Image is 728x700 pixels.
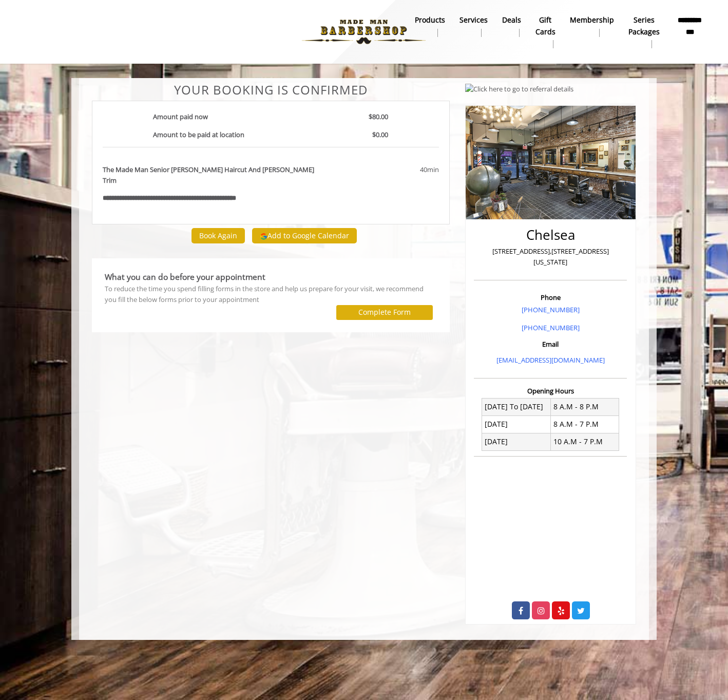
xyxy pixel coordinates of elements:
[482,433,551,451] td: [DATE]
[105,283,437,305] div: To reduce the time you spend filling forms in the store and help us prepare for your visit, we re...
[476,340,624,348] h3: Email
[293,4,434,60] img: Made Man Barbershop logo
[628,14,660,37] b: Series packages
[522,323,580,332] a: [PHONE_NUMBER]
[92,83,450,97] center: Your Booking is confirmed
[372,130,388,139] b: $0.00
[153,130,244,139] b: Amount to be paid at location
[476,228,624,242] h2: Chelsea
[465,84,573,94] img: Click here to go to referral details
[563,13,621,40] a: MembershipMembership
[103,164,321,186] b: The Made Man Senior [PERSON_NAME] Haircut And [PERSON_NAME] Trim
[550,398,619,415] td: 8 A.M - 8 P.M
[476,294,624,301] h3: Phone
[535,14,555,37] b: gift cards
[369,112,388,121] b: $80.00
[621,13,667,51] a: Series packagesSeries packages
[191,228,245,243] button: Book Again
[522,305,580,314] a: [PHONE_NUMBER]
[502,14,521,26] b: Deals
[550,433,619,451] td: 10 A.M - 7 P.M
[337,164,438,175] div: 40min
[476,246,624,268] p: [STREET_ADDRESS],[STREET_ADDRESS][US_STATE]
[105,271,265,282] b: What you can do before your appointment
[482,416,551,433] td: [DATE]
[408,13,452,40] a: Productsproducts
[482,398,551,415] td: [DATE] To [DATE]
[252,228,357,243] button: Add to Google Calendar
[474,387,627,394] h3: Opening Hours
[550,416,619,433] td: 8 A.M - 7 P.M
[452,13,495,40] a: ServicesServices
[415,14,445,26] b: products
[459,14,488,26] b: Services
[153,112,208,121] b: Amount paid now
[358,308,411,316] label: Complete Form
[495,13,528,40] a: DealsDeals
[336,305,433,320] button: Complete Form
[528,13,563,51] a: Gift cardsgift cards
[570,14,614,26] b: Membership
[496,355,605,365] a: [EMAIL_ADDRESS][DOMAIN_NAME]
